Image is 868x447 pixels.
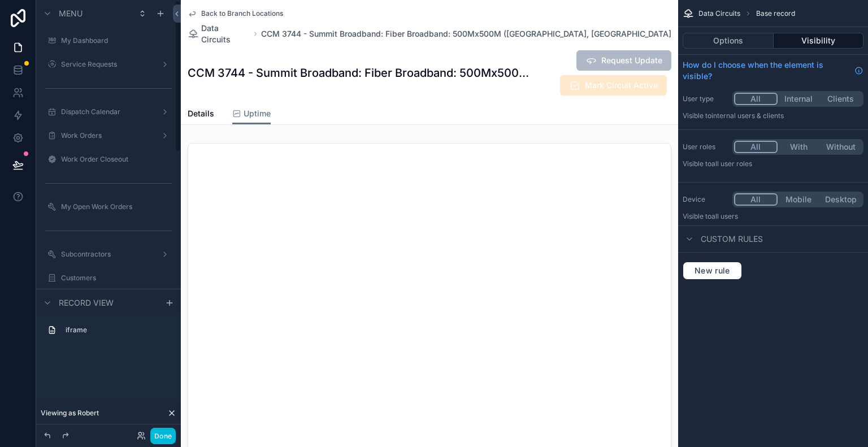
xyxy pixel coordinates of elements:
span: All user roles [711,159,752,168]
p: Visible to [683,111,863,120]
span: Menu [59,8,83,19]
span: How do I choose when the element is visible? [683,59,850,82]
span: Record view [59,297,114,309]
span: Back to Branch Locations [201,9,283,18]
span: all users [711,212,738,220]
button: New rule [683,262,742,280]
span: Custom rules [701,233,763,245]
span: New rule [690,266,735,276]
button: All [734,193,778,206]
a: Back to Branch Locations [188,9,283,18]
a: Details [188,103,214,126]
span: Data Circuits [201,23,250,45]
button: All [734,141,778,153]
label: iframe [66,326,165,335]
label: My Dashboard [61,36,167,45]
span: Viewing as Robert [41,409,99,418]
label: My Open Work Orders [61,202,167,211]
button: All [734,93,778,105]
button: Internal [778,93,820,105]
label: User roles [683,142,728,151]
button: Done [150,428,176,444]
label: Service Requests [61,60,151,69]
span: Details [188,108,214,119]
span: Data Circuits [698,9,740,18]
label: Device [683,195,728,204]
span: Uptime [244,108,271,119]
button: Without [819,141,862,153]
a: Data Circuits [188,23,250,45]
button: With [778,141,820,153]
p: Visible to [683,212,863,221]
button: Options [683,33,774,49]
span: Internal users & clients [711,111,784,120]
div: scrollable content [36,316,181,350]
label: Customers [61,274,167,283]
label: Work Orders [61,131,151,140]
h1: CCM 3744 - Summit Broadband: Fiber Broadband: 500Mx500M ([GEOGRAPHIC_DATA], [GEOGRAPHIC_DATA]) [188,65,537,81]
label: Dispatch Calendar [61,107,151,116]
span: Base record [756,9,795,18]
button: Visibility [774,33,864,49]
button: Clients [819,93,862,105]
label: Subcontractors [61,250,151,259]
label: Work Order Closeout [61,155,167,164]
a: Uptime [232,103,271,125]
p: Visible to [683,159,863,168]
label: User type [683,94,728,103]
a: CCM 3744 - Summit Broadband: Fiber Broadband: 500Mx500M ([GEOGRAPHIC_DATA], [GEOGRAPHIC_DATA]) [261,28,674,40]
a: How do I choose when the element is visible? [683,59,863,82]
button: Mobile [778,193,820,206]
button: Desktop [819,193,862,206]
